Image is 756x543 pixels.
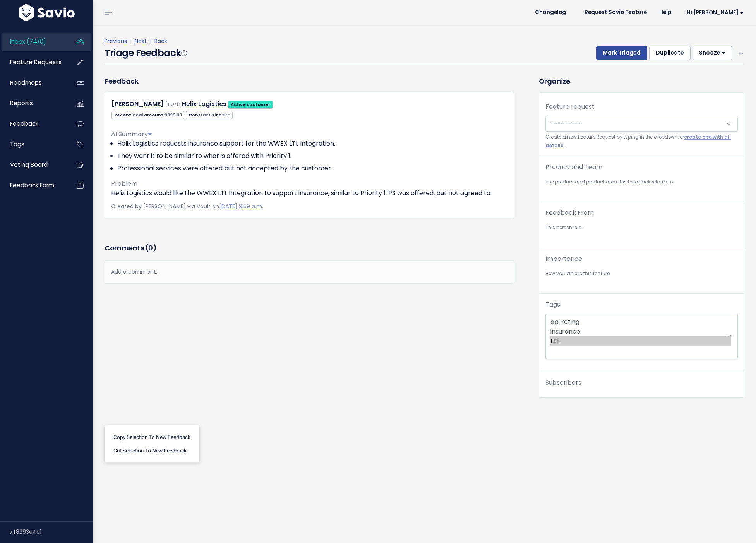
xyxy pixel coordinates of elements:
[578,7,653,18] a: Request Savio Feature
[2,156,64,174] a: Voting Board
[693,46,732,60] button: Snooze
[148,243,153,253] span: 0
[2,74,64,92] a: Roadmaps
[545,102,595,111] label: Feature request
[105,76,138,86] h3: Feedback
[129,37,133,45] span: |
[117,151,508,161] li: They want it to be similar to what is offered with Priority 1.
[653,7,677,18] a: Help
[9,522,93,542] div: v.f8293e4a1
[2,94,64,112] a: Reports
[545,300,560,309] label: Tags
[545,254,582,264] label: Importance
[182,99,226,108] a: Helix Logistics
[10,38,46,46] span: Inbox (74/0)
[105,46,187,60] h4: Triage Feedback
[539,76,744,86] h3: Organize
[223,112,230,118] span: Pro
[186,111,233,119] span: Contract size:
[111,111,184,119] span: Recent deal amount:
[165,112,182,118] span: 9895.83
[550,327,731,336] option: insurance
[677,7,750,19] a: Hi [PERSON_NAME]
[10,99,33,107] span: Reports
[649,46,691,60] button: Duplicate
[117,164,508,173] li: Professional services were offered but not accepted by the customer.
[148,37,153,45] span: |
[111,99,164,108] a: [PERSON_NAME]
[2,53,64,71] a: Feature Requests
[108,444,196,457] li: Cut selection to new Feedback
[545,134,731,148] a: create one with all details
[10,161,48,169] span: Voting Board
[550,317,731,327] option: api rating
[219,202,263,210] a: [DATE] 9:59 a.m.
[545,133,738,150] small: Create a new Feature Request by typing in the dropdown, or .
[545,178,738,186] small: The product and product area this feedback relates to
[545,270,738,278] small: How valuable is this feature
[154,37,167,45] a: Back
[550,336,731,346] option: LTL
[231,101,271,108] strong: Active customer
[105,243,514,254] h3: Comments ( )
[108,430,196,444] li: Copy selection to new Feedback
[545,163,602,172] label: Product and Team
[596,46,647,60] button: Mark Triaged
[535,10,566,15] span: Changelog
[105,37,127,45] a: Previous
[2,33,64,51] a: Inbox (74/0)
[10,181,54,189] span: Feedback form
[687,10,744,15] span: Hi [PERSON_NAME]
[10,140,24,148] span: Tags
[545,224,738,232] small: This person is a...
[545,208,594,218] label: Feedback From
[545,378,581,387] span: Subscribers
[10,120,38,128] span: Feedback
[105,260,514,283] div: Add a comment...
[135,37,147,45] a: Next
[2,176,64,194] a: Feedback form
[111,188,508,198] p: Helix Logistics would like the WWEX LTL Integration to support insurance, similar to Priority 1. ...
[111,130,152,139] span: AI Summary
[165,99,180,108] span: from
[2,135,64,153] a: Tags
[10,58,62,66] span: Feature Requests
[2,115,64,133] a: Feedback
[117,139,508,148] li: Helix Logistics requests insurance support for the WWEX LTL Integration.
[10,79,42,87] span: Roadmaps
[111,202,263,210] span: Created by [PERSON_NAME] via Vault on
[111,179,137,188] span: Problem
[17,4,77,21] img: logo-white.9d6f32f41409.svg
